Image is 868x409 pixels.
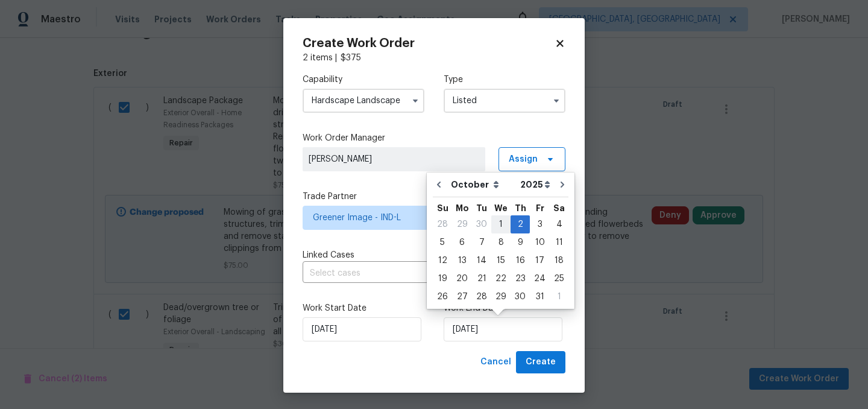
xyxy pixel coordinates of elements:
[433,270,452,287] div: 19
[433,288,452,306] div: Sun Oct 26 2025
[452,234,472,251] div: 6
[550,216,568,233] div: 4
[433,215,452,233] div: Sun Sep 28 2025
[511,270,530,288] div: Thu Oct 23 2025
[452,215,472,233] div: Mon Sep 29 2025
[437,204,448,212] abbr: Sunday
[472,252,491,269] div: 14
[530,252,550,269] div: 17
[530,234,550,251] div: 10
[550,288,568,305] div: 1
[491,234,511,251] div: 8
[550,252,568,269] div: 18
[550,234,568,251] div: 11
[491,288,511,305] div: 29
[472,270,491,288] div: Tue Oct 21 2025
[452,252,472,270] div: Mon Oct 13 2025
[511,270,530,287] div: 23
[472,233,491,252] div: Tue Oct 07 2025
[530,288,550,305] div: 31
[491,252,511,270] div: Wed Oct 15 2025
[472,252,491,270] div: Tue Oct 14 2025
[303,302,424,314] label: Work Start Date
[433,234,452,251] div: 5
[491,252,511,269] div: 15
[530,270,550,288] div: Fri Oct 24 2025
[472,216,491,233] div: 30
[511,234,530,251] div: 9
[313,212,538,224] span: Greener Image - IND-L
[491,270,511,287] div: 22
[536,204,544,212] abbr: Friday
[491,215,511,233] div: Wed Oct 01 2025
[433,288,452,305] div: 26
[550,270,568,287] div: 25
[511,288,530,305] div: 30
[433,270,452,288] div: Sun Oct 19 2025
[408,94,423,108] button: Show options
[530,288,550,306] div: Fri Oct 31 2025
[303,52,565,64] div: 2 items |
[491,270,511,288] div: Wed Oct 22 2025
[549,94,564,108] button: Show options
[480,355,511,370] span: Cancel
[433,252,452,270] div: Sun Oct 12 2025
[550,252,568,270] div: Sat Oct 18 2025
[452,252,472,269] div: 13
[530,215,550,233] div: Fri Oct 03 2025
[303,317,421,341] input: M/D/YYYY
[550,288,568,306] div: Sat Nov 01 2025
[515,204,526,212] abbr: Thursday
[309,153,479,165] span: [PERSON_NAME]
[491,216,511,233] div: 1
[511,288,530,306] div: Thu Oct 30 2025
[494,204,508,212] abbr: Wednesday
[530,252,550,270] div: Fri Oct 17 2025
[511,233,530,252] div: Thu Oct 09 2025
[448,176,517,194] select: Month
[433,233,452,252] div: Sun Oct 05 2025
[530,270,550,287] div: 24
[303,74,424,86] label: Capability
[553,173,571,197] button: Go to next month
[452,270,472,287] div: 20
[509,153,538,165] span: Assign
[516,351,565,373] button: Create
[433,216,452,233] div: 28
[452,288,472,306] div: Mon Oct 27 2025
[491,233,511,252] div: Wed Oct 08 2025
[452,270,472,288] div: Mon Oct 20 2025
[553,204,565,212] abbr: Saturday
[511,215,530,233] div: Thu Oct 02 2025
[303,249,354,261] span: Linked Cases
[550,215,568,233] div: Sat Oct 04 2025
[476,351,516,373] button: Cancel
[511,216,530,233] div: 2
[526,355,556,370] span: Create
[472,215,491,233] div: Tue Sep 30 2025
[550,270,568,288] div: Sat Oct 25 2025
[530,233,550,252] div: Fri Oct 10 2025
[472,288,491,305] div: 28
[444,74,565,86] label: Type
[472,288,491,306] div: Tue Oct 28 2025
[303,37,555,49] h2: Create Work Order
[550,233,568,252] div: Sat Oct 11 2025
[530,216,550,233] div: 3
[511,252,530,269] div: 16
[517,176,553,194] select: Year
[476,204,487,212] abbr: Tuesday
[303,89,424,113] input: Select...
[433,252,452,269] div: 12
[303,264,532,283] input: Select cases
[303,132,565,144] label: Work Order Manager
[341,54,361,62] span: $ 375
[511,252,530,270] div: Thu Oct 16 2025
[472,234,491,251] div: 7
[452,216,472,233] div: 29
[472,270,491,287] div: 21
[444,317,562,341] input: M/D/YYYY
[452,288,472,305] div: 27
[303,191,565,203] label: Trade Partner
[430,173,448,197] button: Go to previous month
